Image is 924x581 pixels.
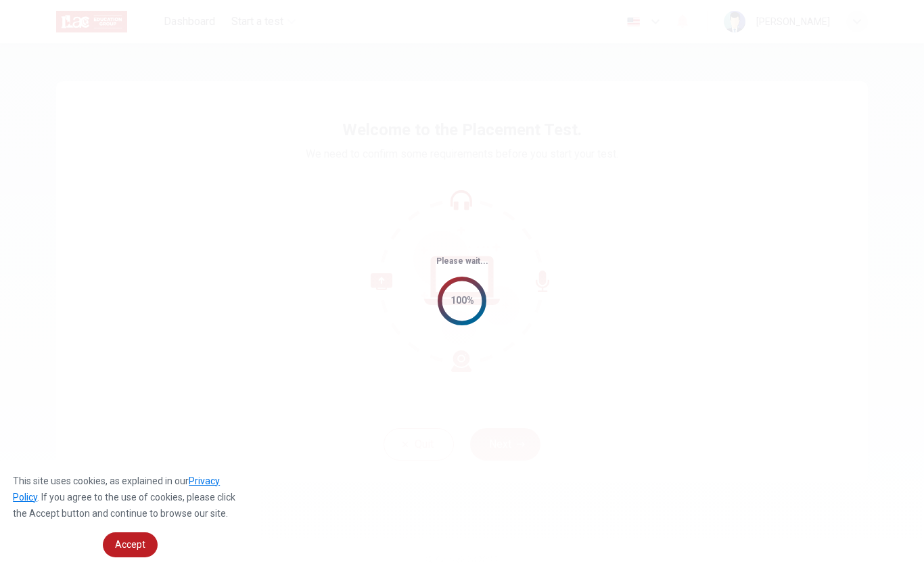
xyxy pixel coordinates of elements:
span: This site uses cookies, as explained in our . If you agree to the use of cookies, please click th... [13,475,235,519]
span: Please wait... [436,256,488,266]
a: dismiss cookie message [103,532,158,557]
div: 100% [451,293,474,308]
span: Accept [115,539,145,550]
a: Privacy Policy [13,475,220,503]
